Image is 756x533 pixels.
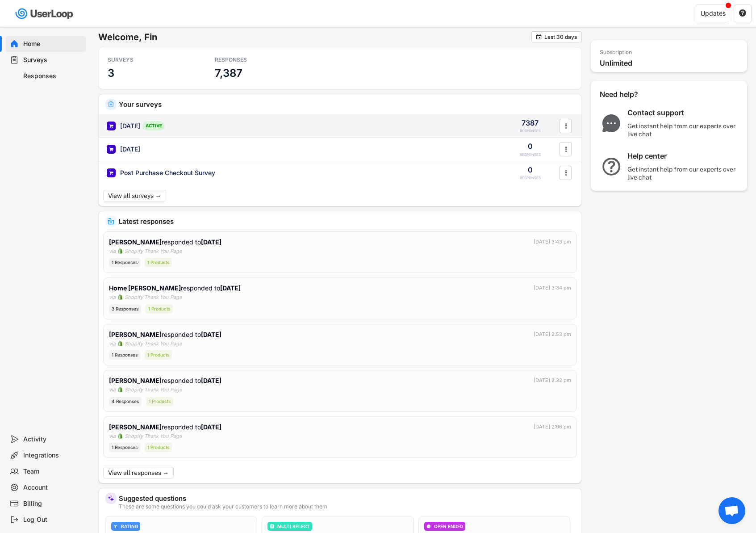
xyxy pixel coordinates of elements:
button: View all surveys → [103,190,166,201]
img: ConversationMinor.svg [426,524,431,529]
div: Integrations [23,451,82,460]
div: responded to [109,237,223,247]
img: userloop-logo-01.svg [13,4,76,23]
div: ACTIVE [142,121,165,130]
div: [DATE] 2:06 pm [534,423,571,431]
h6: Welcome, Fin [98,31,531,43]
div: Home [23,40,82,48]
text:  [565,168,567,177]
div: [DATE] 3:43 pm [534,238,571,246]
div: 3 Responses [109,304,141,314]
text:  [565,144,567,154]
img: 1156660_ecommerce_logo_shopify_icon%20%281%29.png [117,341,123,346]
h3: 3 [108,66,114,80]
strong: [PERSON_NAME] [109,423,162,431]
button:  [535,34,542,40]
img: MagicMajor%20%28Purple%29.svg [108,495,114,502]
div: Post Purchase Checkout Survey [120,168,215,177]
div: Suggested questions [119,495,575,502]
div: Last 30 days [544,34,577,40]
div: Unlimited [600,59,743,68]
div: 0 [528,141,533,151]
button:  [561,143,570,156]
div: 1 Products [146,397,173,406]
div: Shopify Thank You Page [125,386,182,394]
img: 1156660_ecommerce_logo_shopify_icon%20%281%29.png [117,294,123,300]
img: 1156660_ecommerce_logo_shopify_icon%20%281%29.png [117,248,123,254]
div: 7387 [522,118,539,128]
img: 1156660_ecommerce_logo_shopify_icon%20%281%29.png [117,387,123,392]
img: ChatMajor.svg [600,114,623,132]
div: Help center [627,151,739,161]
div: Account [23,483,82,492]
img: ListMajor.svg [270,524,274,529]
div: 1 Responses [109,443,140,452]
div: Your surveys [119,101,575,108]
div: Shopify Thank You Page [125,340,182,348]
div: RESPONSES [520,129,541,134]
div: via [109,386,116,394]
div: Need help? [600,90,662,99]
text:  [739,9,746,17]
div: SURVEYS [108,56,188,63]
div: 0 [528,165,533,175]
button: View all responses → [103,467,174,478]
div: 1 Products [145,443,172,452]
div: [DATE] [120,145,140,154]
div: [DATE] 2:53 pm [534,331,571,338]
div: via [109,432,116,440]
div: 1 Products [146,304,173,314]
div: responded to [109,422,223,432]
div: 1 Responses [109,350,140,360]
div: Get instant help from our experts over live chat [627,165,739,181]
div: OPEN ENDED [434,524,463,529]
strong: [DATE] [201,238,221,246]
div: Activity [23,435,82,444]
div: Shopify Thank You Page [125,294,182,301]
div: Responses [23,72,82,80]
img: QuestionMarkInverseMajor.svg [600,158,623,176]
div: via [109,294,116,301]
div: Billing [23,499,82,508]
div: Open chat [718,497,745,524]
img: 1156660_ecommerce_logo_shopify_icon%20%281%29.png [117,433,123,439]
div: 1 Responses [109,258,140,267]
strong: [DATE] [201,331,221,338]
div: [DATE] 3:34 pm [534,284,571,292]
div: Shopify Thank You Page [125,432,182,440]
strong: [PERSON_NAME] [109,377,162,384]
div: responded to [109,283,242,293]
div: via [109,248,116,255]
div: Latest responses [119,218,575,225]
strong: [DATE] [201,377,221,384]
div: responded to [109,376,223,385]
div: RATING [121,524,138,529]
button:  [561,119,570,133]
div: Subscription [600,49,632,56]
div: [DATE] 2:32 pm [534,377,571,384]
div: Log Out [23,516,82,524]
text:  [536,34,542,40]
div: These are some questions you could ask your customers to learn more about them [119,504,575,509]
div: 1 Products [145,258,172,267]
div: 4 Responses [109,397,142,406]
div: Surveys [23,56,82,64]
div: Contact support [627,108,739,118]
strong: Home [PERSON_NAME] [109,284,181,292]
h3: 7,387 [215,66,242,80]
div: Team [23,467,82,476]
img: IncomingMajor.svg [108,218,114,225]
div: [DATE] [120,122,140,130]
div: Get instant help from our experts over live chat [627,122,739,138]
text:  [565,121,567,130]
div: RESPONSES [520,176,541,180]
button:  [561,166,570,180]
div: Updates [701,10,726,17]
div: RESPONSES [520,152,541,157]
strong: [PERSON_NAME] [109,331,162,338]
strong: [DATE] [201,423,221,431]
div: RESPONSES [215,56,295,63]
button:  [739,9,747,17]
div: responded to [109,330,223,339]
strong: [DATE] [220,284,241,292]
